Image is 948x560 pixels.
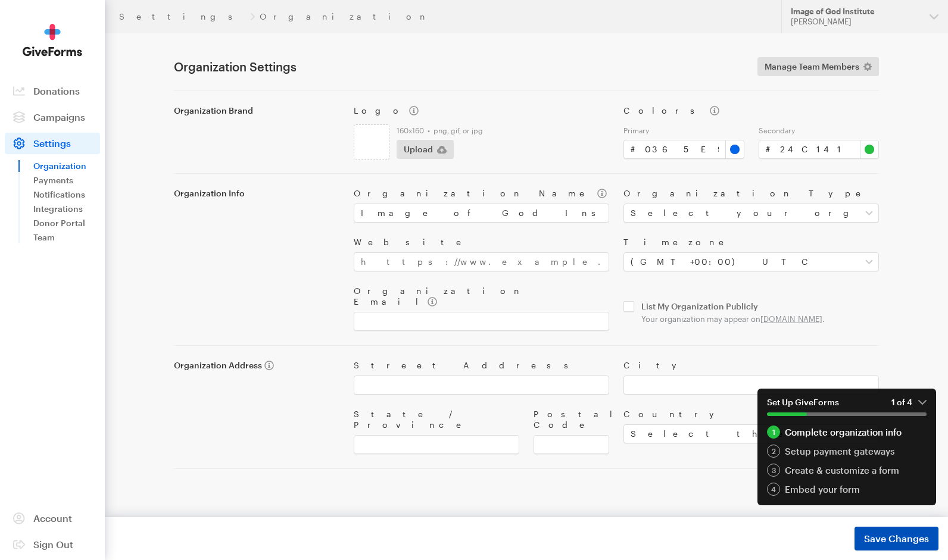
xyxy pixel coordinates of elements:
[33,202,100,216] a: Integrations
[397,140,454,159] button: Upload
[757,57,879,76] a: Manage Team Members
[623,409,879,420] label: Country
[767,464,927,477] a: 3 Create & customize a form
[5,80,100,102] a: Donations
[354,360,609,371] label: Street Address
[33,230,100,245] a: Team
[623,105,879,116] label: Colors
[623,188,879,199] label: Organization Type
[33,216,100,230] a: Donor Portal
[354,286,609,307] label: Organization Email
[404,142,433,157] span: Upload
[757,389,936,426] button: Set Up GiveForms1 of 4
[174,360,339,371] label: Organization Address
[767,483,780,496] div: 4
[33,137,71,149] span: Settings
[5,133,100,154] a: Settings
[767,445,780,458] div: 2
[534,409,609,430] label: Postal Code
[174,60,743,74] h1: Organization Settings
[791,7,920,17] div: Image of God Institute
[33,512,72,524] span: Account
[855,527,938,550] button: Save Changes
[23,24,82,57] img: GiveForms
[759,126,880,135] label: Secondary
[767,483,927,496] div: Embed your form
[174,188,339,199] label: Organization Info
[33,111,85,123] span: Campaigns
[33,159,100,173] a: Organization
[5,107,100,128] a: Campaigns
[765,60,859,74] span: Manage Team Members
[760,314,822,324] a: [DOMAIN_NAME]
[767,464,780,477] div: 3
[767,445,927,458] a: 2 Setup payment gateways
[174,105,339,116] label: Organization Brand
[767,426,780,439] div: 1
[33,187,100,202] a: Notifications
[33,173,100,187] a: Payments
[623,126,744,135] label: Primary
[623,360,879,371] label: City
[397,126,609,135] label: 160x160 • png, gif, or jpg
[864,531,929,546] span: Save Changes
[767,483,927,496] a: 4 Embed your form
[5,508,100,529] a: Account
[767,426,927,439] a: 1 Complete organization info
[767,445,927,458] div: Setup payment gateways
[891,397,927,408] em: 1 of 4
[119,12,245,21] a: Settings
[354,252,609,271] input: https://www.example.com
[354,188,609,199] label: Organization Name
[33,85,80,96] span: Donations
[791,17,920,27] div: [PERSON_NAME]
[767,426,927,439] div: Complete organization info
[354,237,609,248] label: Website
[354,409,519,430] label: State / Province
[354,105,609,116] label: Logo
[767,464,927,477] div: Create & customize a form
[623,237,879,248] label: Timezone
